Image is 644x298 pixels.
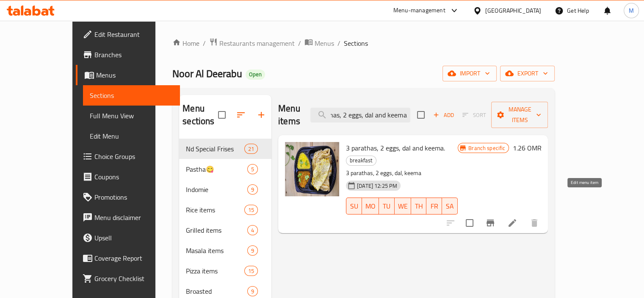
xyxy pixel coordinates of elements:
[209,38,295,49] a: Restaurants management
[76,65,180,85] a: Menus
[76,167,180,187] a: Coupons
[186,205,244,215] span: Rice items
[430,109,457,122] button: Add
[186,286,247,296] span: Broasted
[83,106,180,126] a: Full Menu View
[244,205,258,215] div: items
[231,105,251,125] span: Sort sections
[94,192,173,202] span: Promotions
[245,145,257,153] span: 21
[83,126,180,146] a: Edit Menu
[346,168,458,178] p: 3 parathas, 2 eggs, dal, keema
[94,151,173,162] span: Choice Groups
[186,164,247,174] span: Pastha😋
[498,104,541,125] span: Manage items
[350,200,359,212] span: SU
[344,38,368,48] span: Sections
[362,198,379,214] button: MO
[248,247,257,255] span: 9
[442,198,458,214] button: SA
[247,184,258,195] div: items
[524,213,544,233] button: delete
[76,268,180,289] a: Grocery Checklist
[485,6,541,15] div: [GEOGRAPHIC_DATA]
[248,287,257,295] span: 9
[172,64,242,83] span: Noor Al Deerabu
[430,200,439,212] span: FR
[94,172,173,182] span: Coupons
[507,68,548,79] span: export
[172,38,555,49] nav: breadcrumb
[186,144,244,154] span: Nd Special Frises
[76,45,180,65] a: Branches
[244,144,258,154] div: items
[247,286,258,296] div: items
[248,165,257,173] span: 5
[246,71,265,78] span: Open
[465,144,509,152] span: Branch specific
[247,225,258,235] div: items
[90,90,173,100] span: Sections
[94,50,173,60] span: Branches
[179,159,271,179] div: Pastha😋5
[411,198,427,214] button: TH
[445,200,454,212] span: SA
[442,66,497,81] button: import
[298,38,301,48] li: /
[94,233,173,243] span: Upsell
[76,228,180,248] a: Upsell
[76,146,180,167] a: Choice Groups
[304,38,334,49] a: Menus
[432,110,455,120] span: Add
[365,200,376,212] span: MO
[172,38,199,48] a: Home
[415,200,423,212] span: TH
[246,70,265,80] div: Open
[480,213,500,233] button: Branch-specific-item
[346,156,376,165] span: breakfast
[412,106,430,124] span: Select section
[90,131,173,141] span: Edit Menu
[76,207,180,228] a: Menu disclaimer
[244,266,258,276] div: items
[96,70,173,80] span: Menus
[186,245,247,256] span: Masala items
[179,220,271,240] div: Grilled items4
[94,253,173,263] span: Coverage Report
[245,206,257,214] span: 15
[346,142,445,154] span: 3 parathas, 2 eggs, dal and keema.
[203,38,206,48] li: /
[247,164,258,174] div: items
[90,111,173,121] span: Full Menu View
[393,6,445,16] div: Menu-management
[449,68,490,79] span: import
[179,139,271,159] div: Nd Special Frises21
[186,184,247,195] span: Indomie
[426,198,442,214] button: FR
[491,102,548,128] button: Manage items
[76,248,180,268] a: Coverage Report
[179,261,271,281] div: Pizza items15
[285,142,339,196] img: 3 parathas, 2 eggs, dal and keema.
[186,266,244,276] span: Pizza items
[248,226,257,234] span: 4
[500,66,555,81] button: export
[354,182,401,190] span: [DATE] 12:25 PM
[247,245,258,256] div: items
[512,142,541,154] h6: 1.26 OMR
[94,29,173,39] span: Edit Restaurant
[94,273,173,284] span: Grocery Checklist
[76,24,180,45] a: Edit Restaurant
[186,225,247,235] span: Grilled items
[76,187,180,207] a: Promotions
[346,198,362,214] button: SU
[248,186,257,194] span: 9
[382,200,391,212] span: TU
[179,200,271,220] div: Rice items15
